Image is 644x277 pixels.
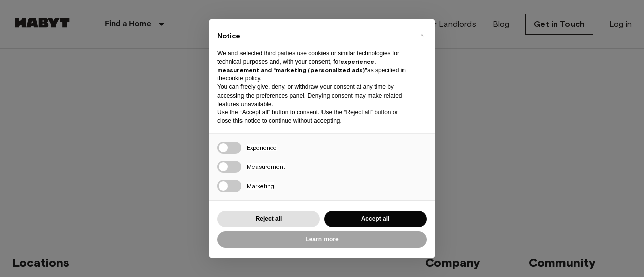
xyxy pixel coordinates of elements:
[217,31,411,41] h2: Notice
[217,231,427,248] button: Learn more
[217,49,411,83] p: We and selected third parties use cookies or similar technologies for technical purposes and, wit...
[247,182,274,190] span: Marketing
[217,83,411,108] p: You can freely give, deny, or withdraw your consent at any time by accessing the preferences pane...
[226,75,260,82] a: cookie policy
[414,27,430,43] button: Close this notice
[247,144,277,151] span: Experience
[217,108,411,125] p: Use the “Accept all” button to consent. Use the “Reject all” button or close this notice to conti...
[247,163,285,170] span: Measurement
[324,211,427,227] button: Accept all
[420,29,424,41] span: ×
[217,58,376,74] strong: experience, measurement and “marketing (personalized ads)”
[217,211,320,227] button: Reject all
